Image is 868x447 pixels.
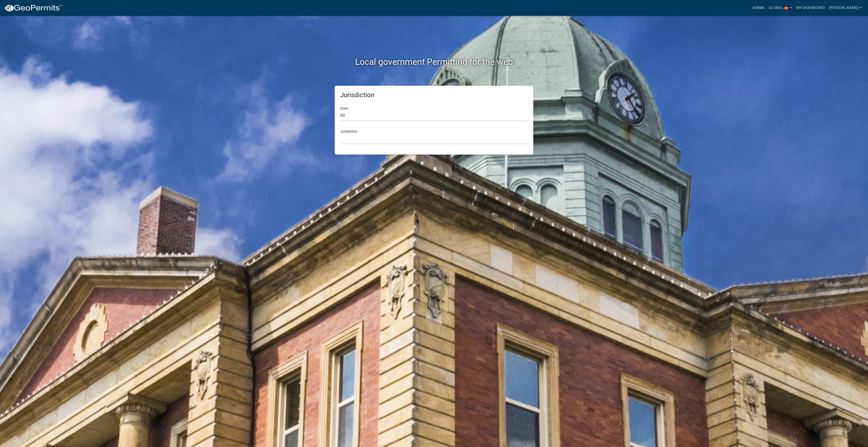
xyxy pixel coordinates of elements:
a: My Dashboard [794,3,827,13]
a: Admin [750,3,767,13]
h5: Jurisdiction [340,91,528,99]
a: Global30 [767,3,794,13]
a: [PERSON_NAME] [827,3,864,13]
span: 30 [783,6,789,11]
h2: Local government Permitting for the web [283,57,585,67]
